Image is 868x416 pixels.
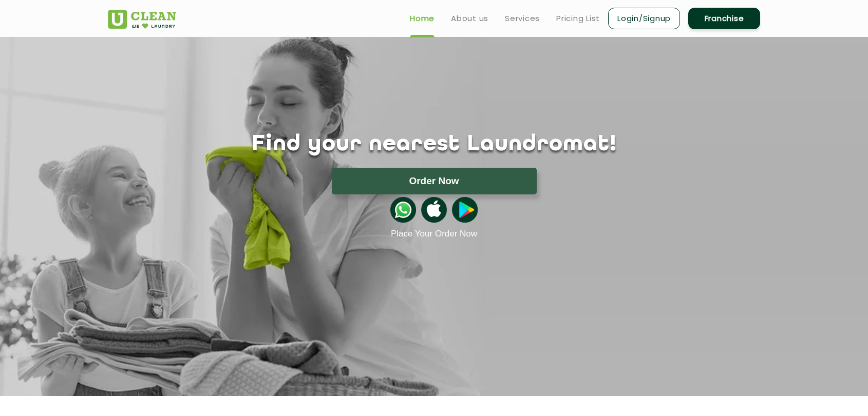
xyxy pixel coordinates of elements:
a: Place Your Order Now [391,229,477,239]
button: Order Now [332,168,537,194]
img: apple-icon.png [421,197,447,223]
a: Franchise [688,8,760,29]
a: About us [451,12,488,25]
img: whatsappicon.png [390,197,416,223]
img: playstoreicon.png [452,197,478,223]
a: Home [410,12,435,25]
img: UClean Laundry and Dry Cleaning [108,10,176,29]
a: Login/Signup [608,8,680,29]
a: Pricing List [556,12,600,25]
h1: Find your nearest Laundromat! [100,132,768,157]
a: Services [505,12,540,25]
